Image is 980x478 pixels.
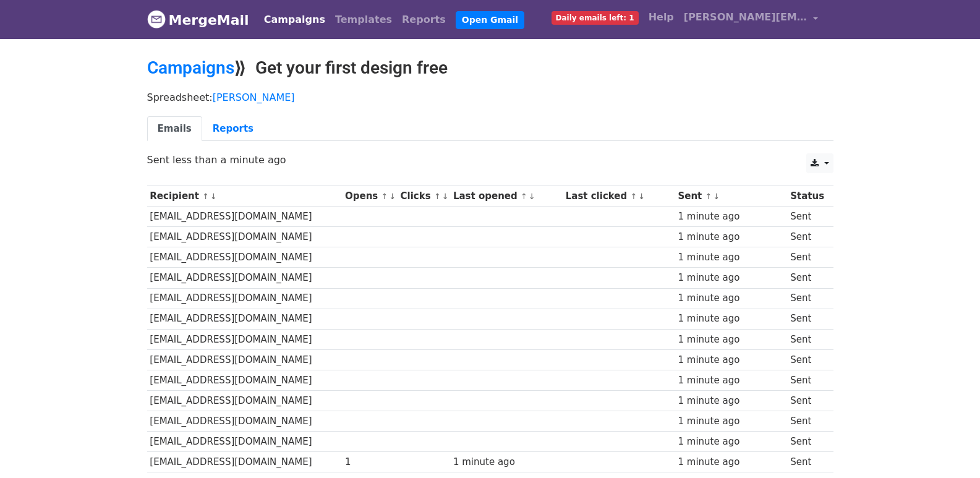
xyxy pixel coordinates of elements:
th: Sent [675,186,788,207]
td: [EMAIL_ADDRESS][DOMAIN_NAME] [147,288,343,309]
a: Reports [202,116,264,142]
a: ↓ [529,192,535,201]
td: [EMAIL_ADDRESS][DOMAIN_NAME] [147,370,343,390]
a: Campaigns [259,7,330,32]
td: [EMAIL_ADDRESS][DOMAIN_NAME] [147,227,343,247]
td: Sent [787,288,827,309]
td: Sent [787,309,827,329]
td: Sent [787,432,827,452]
p: Spreadsheet: [147,91,833,104]
a: ↑ [381,192,388,201]
a: Reports [397,7,451,32]
td: Sent [787,227,827,247]
img: MergeMail logo [147,10,166,28]
td: [EMAIL_ADDRESS][DOMAIN_NAME] [147,309,343,329]
a: Emails [147,116,202,142]
a: MergeMail [147,7,249,33]
th: Clicks [398,186,450,207]
td: Sent [787,268,827,288]
td: Sent [787,391,827,411]
td: [EMAIL_ADDRESS][DOMAIN_NAME] [147,268,343,288]
div: 1 minute ago [678,250,784,265]
td: [EMAIL_ADDRESS][DOMAIN_NAME] [147,207,343,227]
a: ↓ [210,192,217,201]
a: ↑ [521,192,527,201]
div: 1 minute ago [678,210,784,224]
td: [EMAIL_ADDRESS][DOMAIN_NAME] [147,349,343,370]
div: 1 minute ago [678,435,784,449]
th: Status [787,186,827,207]
td: Sent [787,207,827,227]
td: [EMAIL_ADDRESS][DOMAIN_NAME] [147,452,343,472]
th: Last opened [450,186,563,207]
a: ↓ [442,192,449,201]
a: Open Gmail [456,11,524,29]
a: ↓ [638,192,645,201]
span: Daily emails left: 1 [552,11,639,25]
td: [EMAIL_ADDRESS][DOMAIN_NAME] [147,247,343,268]
div: 1 minute ago [678,291,784,305]
td: Sent [787,329,827,349]
a: ↓ [713,192,720,201]
div: 1 minute ago [678,455,784,469]
a: [PERSON_NAME] [213,92,295,103]
div: 1 minute ago [678,373,784,388]
td: [EMAIL_ADDRESS][DOMAIN_NAME] [147,432,343,452]
a: Daily emails left: 1 [547,5,644,30]
p: Sent less than a minute ago [147,153,833,166]
td: [EMAIL_ADDRESS][DOMAIN_NAME] [147,329,343,349]
h2: ⟫ Get your first design free [147,58,833,79]
td: Sent [787,411,827,432]
td: Sent [787,247,827,268]
div: 1 minute ago [678,230,784,244]
td: Sent [787,370,827,390]
a: ↑ [202,192,209,201]
span: [PERSON_NAME][EMAIL_ADDRESS][DOMAIN_NAME] [684,10,807,25]
a: ↑ [705,192,712,201]
td: Sent [787,349,827,370]
th: Recipient [147,186,343,207]
a: Help [644,5,679,30]
a: Campaigns [147,58,234,78]
td: [EMAIL_ADDRESS][DOMAIN_NAME] [147,411,343,432]
a: ↑ [434,192,441,201]
div: 1 minute ago [678,414,784,429]
th: Opens [342,186,398,207]
a: ↓ [389,192,396,201]
div: 1 minute ago [678,333,784,347]
a: [PERSON_NAME][EMAIL_ADDRESS][DOMAIN_NAME] [679,5,824,34]
div: 1 minute ago [678,312,784,326]
a: Templates [330,7,397,32]
td: [EMAIL_ADDRESS][DOMAIN_NAME] [147,391,343,411]
div: 1 minute ago [453,455,560,469]
div: 1 minute ago [678,353,784,367]
div: 1 minute ago [678,394,784,408]
div: 1 minute ago [678,271,784,285]
div: 1 [345,455,394,469]
a: ↑ [631,192,637,201]
td: Sent [787,452,827,472]
th: Last clicked [563,186,675,207]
